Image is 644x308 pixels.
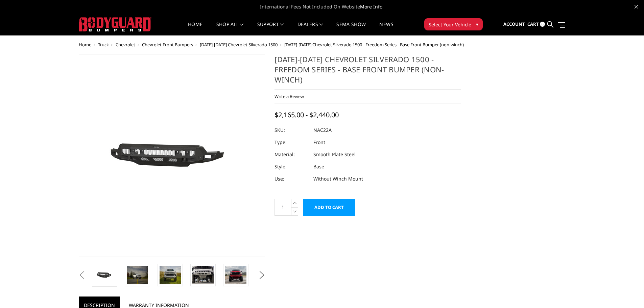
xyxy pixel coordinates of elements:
[192,266,214,284] img: 2022-2025 Chevrolet Silverado 1500 - Freedom Series - Base Front Bumper (non-winch)
[429,21,471,28] span: Select Your Vehicle
[275,148,308,161] dt: Material:
[87,115,256,196] img: 2022-2025 Chevrolet Silverado 1500 - Freedom Series - Base Front Bumper (non-winch)
[116,42,135,48] a: Chevrolet
[503,21,525,27] span: Account
[257,270,267,280] button: Next
[275,54,461,90] h1: [DATE]-[DATE] Chevrolet Silverado 1500 - Freedom Series - Base Front Bumper (non-winch)
[98,42,109,48] a: Truck
[313,124,332,136] dd: NAC22A
[275,110,339,119] span: $2,165.00 - $2,440.00
[275,93,304,99] a: Write a Review
[142,42,193,48] a: Chevrolet Front Bumpers
[275,173,308,185] dt: Use:
[476,21,478,28] span: ▾
[94,266,115,284] img: 2022-2025 Chevrolet Silverado 1500 - Freedom Series - Base Front Bumper (non-winch)
[313,148,356,161] dd: Smooth Plate Steel
[275,161,308,173] dt: Style:
[527,15,545,33] a: Cart 0
[127,266,148,284] img: 2022-2025 Chevrolet Silverado 1500 - Freedom Series - Base Front Bumper (non-winch)
[540,22,545,27] span: 0
[284,42,464,48] span: [DATE]-[DATE] Chevrolet Silverado 1500 - Freedom Series - Base Front Bumper (non-winch)
[313,173,363,185] dd: Without Winch Mount
[424,18,483,30] button: Select Your Vehicle
[79,42,91,48] a: Home
[200,42,278,48] a: [DATE]-[DATE] Chevrolet Silverado 1500
[257,22,284,35] a: Support
[216,22,244,35] a: shop all
[313,161,324,173] dd: Base
[79,54,265,257] a: 2022-2025 Chevrolet Silverado 1500 - Freedom Series - Base Front Bumper (non-winch)
[527,21,539,27] span: Cart
[275,136,308,148] dt: Type:
[303,199,355,216] input: Add to Cart
[79,17,151,31] img: BODYGUARD BUMPERS
[77,270,87,280] button: Previous
[188,22,202,35] a: Home
[225,266,246,284] img: 2022-2025 Chevrolet Silverado 1500 - Freedom Series - Base Front Bumper (non-winch)
[360,3,382,10] a: More Info
[313,136,325,148] dd: Front
[379,22,393,35] a: News
[336,22,366,35] a: SEMA Show
[297,22,323,35] a: Dealers
[503,15,525,33] a: Account
[160,266,181,284] img: 2022-2025 Chevrolet Silverado 1500 - Freedom Series - Base Front Bumper (non-winch)
[275,124,308,136] dt: SKU:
